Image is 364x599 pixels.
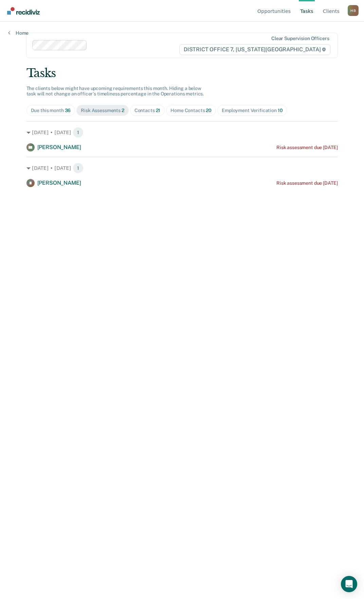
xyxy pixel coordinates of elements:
[8,30,29,36] a: Home
[222,108,283,113] div: Employment Verification
[134,108,161,113] div: Contacts
[179,44,330,55] span: DISTRICT OFFICE 7, [US_STATE][GEOGRAPHIC_DATA]
[156,108,161,113] span: 21
[26,127,338,138] div: [DATE] • [DATE] 1
[7,7,40,15] img: Recidiviz
[73,163,84,174] span: 1
[81,108,124,113] div: Risk Assessments
[278,108,283,113] span: 10
[26,86,204,97] span: The clients below might have upcoming requirements this month. Hiding a below task will not chang...
[348,5,359,16] button: Profile dropdown button
[26,163,338,174] div: [DATE] • [DATE] 1
[276,180,338,186] div: Risk assessment due [DATE]
[65,108,71,113] span: 36
[271,36,329,41] div: Clear supervision officers
[348,5,359,16] div: H B
[26,66,338,80] div: Tasks
[206,108,212,113] span: 20
[170,108,212,113] div: Home Contacts
[341,576,357,592] div: Open Intercom Messenger
[73,127,84,138] span: 1
[31,108,71,113] div: Due this month
[37,180,81,186] span: [PERSON_NAME]
[122,108,124,113] span: 2
[37,144,81,150] span: [PERSON_NAME]
[276,145,338,150] div: Risk assessment due [DATE]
